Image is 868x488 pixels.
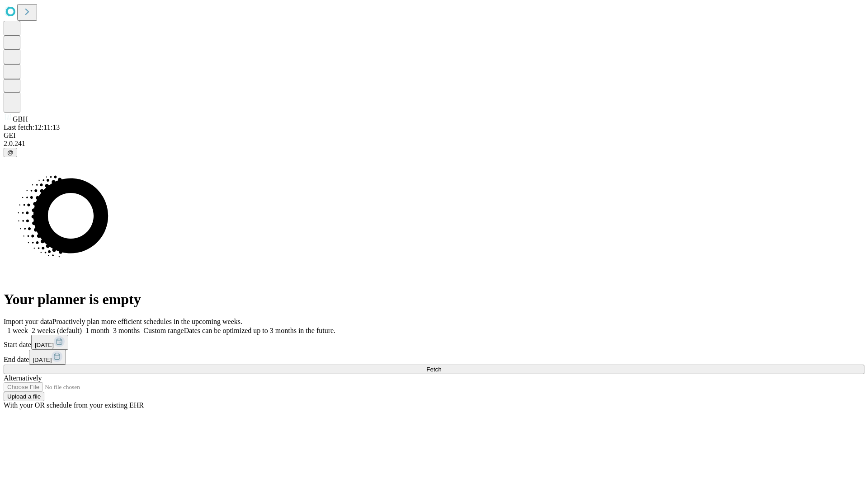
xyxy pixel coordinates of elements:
[52,318,242,325] span: Proactively plan more efficient schedules in the upcoming weeks.
[35,342,54,348] span: [DATE]
[31,335,68,350] button: [DATE]
[143,327,184,334] span: Custom range
[4,350,864,365] div: End date
[7,327,28,334] span: 1 week
[4,374,42,382] span: Alternatively
[184,327,335,334] span: Dates can be optimized up to 3 months in the future.
[4,318,52,325] span: Import your data
[32,327,82,334] span: 2 weeks (default)
[85,327,109,334] span: 1 month
[4,335,864,350] div: Start date
[113,327,140,334] span: 3 months
[4,148,17,157] button: @
[33,357,52,363] span: [DATE]
[4,123,60,131] span: Last fetch: 12:11:13
[426,366,441,373] span: Fetch
[4,291,864,308] h1: Your planner is empty
[4,140,864,148] div: 2.0.241
[4,131,864,140] div: GEI
[4,392,44,401] button: Upload a file
[4,365,864,374] button: Fetch
[7,149,14,156] span: @
[13,115,28,123] span: GBH
[4,401,144,409] span: With your OR schedule from your existing EHR
[29,350,66,365] button: [DATE]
